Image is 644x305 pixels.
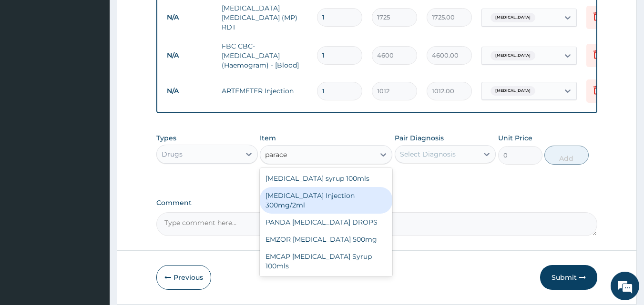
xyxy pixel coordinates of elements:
div: PANDA [MEDICAL_DATA] DROPS [260,214,392,231]
td: N/A [162,82,217,100]
div: EMCAP [MEDICAL_DATA] Syrup 100mls [260,248,392,275]
span: [MEDICAL_DATA] [491,86,535,96]
span: We're online! [55,92,132,188]
label: Types [156,134,176,142]
button: Submit [540,265,597,290]
div: EMZOR [MEDICAL_DATA] 500mg [260,231,392,248]
div: [MEDICAL_DATA] Injection 300mg/2ml [260,187,392,214]
div: Drugs [162,149,183,159]
td: FBC CBC-[MEDICAL_DATA] (Haemogram) - [Blood] [217,37,312,75]
label: Item [260,133,276,143]
div: [MEDICAL_DATA] syrup 100mls [260,170,392,187]
textarea: Type your message and hit 'Enter' [5,204,182,237]
label: Unit Price [498,133,532,143]
div: Select Diagnosis [400,149,456,159]
div: Minimize live chat window [156,5,179,28]
label: Comment [156,199,598,207]
td: N/A [162,9,217,26]
img: d_794563401_company_1708531726252_794563401 [18,48,39,71]
td: N/A [162,47,217,64]
span: [MEDICAL_DATA] [491,51,535,60]
td: ARTEMETER Injection [217,81,312,100]
button: Previous [156,265,211,290]
div: Chat with us now [50,53,160,66]
span: [MEDICAL_DATA] [491,13,535,22]
label: Pair Diagnosis [395,133,444,143]
button: Add [544,146,589,165]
